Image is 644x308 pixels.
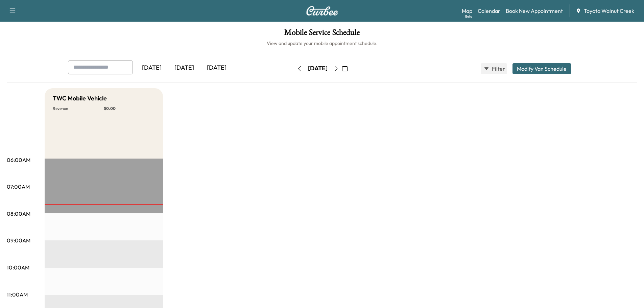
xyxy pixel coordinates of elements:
span: Filter [492,65,504,73]
p: 11:00AM [7,290,28,299]
img: Curbee Logo [306,6,338,16]
span: Toyota Walnut Creek [584,7,634,15]
p: Revenue [53,106,104,111]
h6: View and update your mobile appointment schedule. [7,40,637,47]
p: 06:00AM [7,156,30,164]
div: [DATE] [308,64,328,73]
div: [DATE] [168,60,200,76]
p: $ 0.00 [104,106,155,111]
button: Modify Van Schedule [512,63,571,74]
p: 08:00AM [7,210,30,218]
div: Beta [465,14,472,19]
p: 10:00AM [7,263,29,271]
div: [DATE] [200,60,233,76]
button: Filter [481,63,507,74]
p: 07:00AM [7,183,30,191]
p: 09:00AM [7,236,30,244]
div: [DATE] [136,60,168,76]
a: MapBeta [462,7,472,15]
a: Calendar [478,7,500,15]
h1: Mobile Service Schedule [7,28,637,40]
h5: TWC Mobile Vehicle [53,94,107,103]
a: Book New Appointment [506,7,563,15]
